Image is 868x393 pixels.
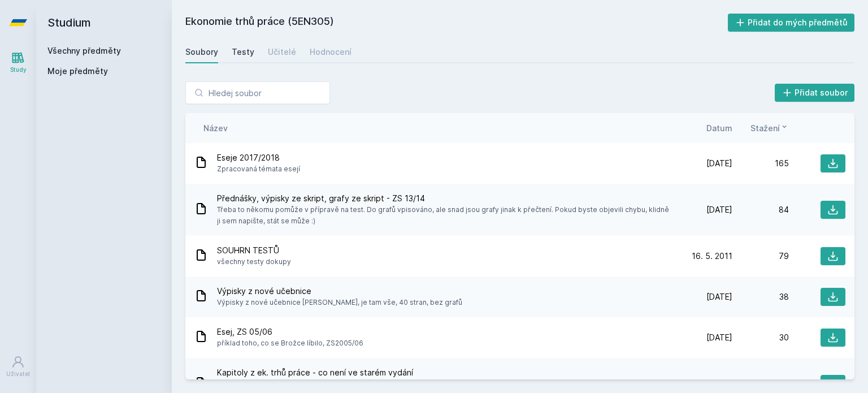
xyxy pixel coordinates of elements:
span: Kapitoly z ek. trhů práce - co není ve starém vydání [217,367,671,378]
div: Učitelé [268,46,296,58]
div: Uživatel [6,370,30,378]
div: 38 [732,291,789,303]
button: Datum [706,122,732,134]
a: Všechny předměty [47,46,121,55]
a: Uživatel [2,349,34,384]
a: Učitelé [268,41,296,63]
div: 79 [732,251,789,262]
span: [DATE] [706,158,732,169]
button: Stažení [750,122,789,134]
div: 165 [732,158,789,169]
span: [DATE] [706,332,732,343]
div: Soubory [185,46,218,58]
span: Moje předměty [47,66,108,77]
div: Hodnocení [310,46,351,58]
span: Výpisky z nové učebnice [PERSON_NAME], je tam vše, 40 stran, bez grafů [217,297,462,308]
span: [DATE] [706,204,732,215]
div: Testy [232,46,254,58]
a: Hodnocení [310,41,351,63]
span: Stažení [750,122,780,134]
span: Výpisky z nové učebnice [217,286,462,297]
span: Přednášky, výpisky ze skript, grafy ze skript - ZS 13/14 [217,193,671,204]
span: 16. 5. 2011 [692,251,732,262]
span: Esej, ZS 05/06 [217,326,363,338]
span: všechny testy dokupy [217,256,291,267]
span: [DATE] [706,378,732,390]
span: Zpracovaná témata esejí [217,163,300,175]
button: Název [203,122,228,134]
span: příklad toho, co se Brožce líbilo, ZS2005/06 [217,338,363,349]
h2: Ekonomie trhů práce (5EN305) [185,14,728,32]
span: SOUHRN TESTŮ [217,245,291,256]
div: 84 [732,204,789,215]
button: Přidat soubor [775,84,855,102]
div: 30 [732,332,789,343]
button: Přidat do mých předmětů [728,14,855,32]
div: Study [10,66,27,74]
span: [DATE] [706,291,732,303]
a: Testy [232,41,254,63]
div: 27 [732,378,789,390]
span: Eseje 2017/2018 [217,152,300,163]
a: Soubory [185,41,218,63]
input: Hledej soubor [185,81,330,104]
span: Třeba to někomu pomůže v přípravě na test. Do grafů vpisováno, ale snad jsou grafy jinak k přečte... [217,204,671,227]
a: Study [2,45,34,80]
